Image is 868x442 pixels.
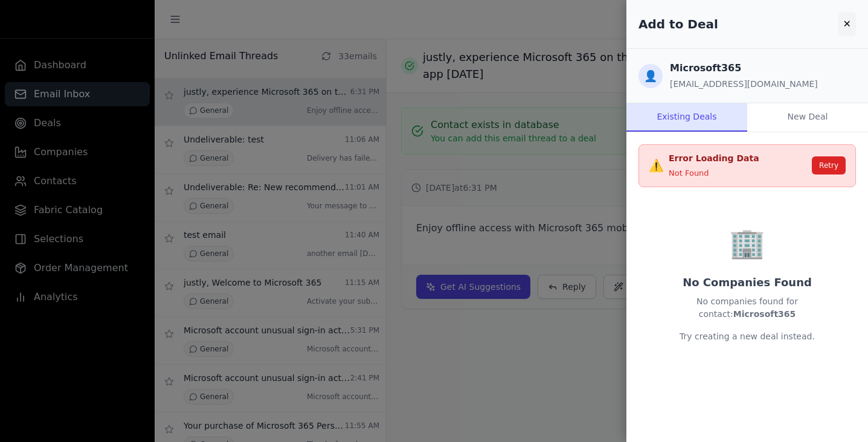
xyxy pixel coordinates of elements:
p: Microsoft365 [670,61,818,75]
strong: Microsoft365 [733,309,796,319]
p: No companies found for contact: [651,295,844,321]
p: Try creating a new deal instead. [651,330,844,343]
button: Existing Deals [626,103,747,132]
p: [EMAIL_ADDRESS][DOMAIN_NAME] [670,78,818,91]
p: Error Loading Data [669,152,807,165]
button: Retry [812,156,846,175]
span: ⚠️ [649,156,664,175]
h3: No Companies Found [651,274,844,290]
button: New Deal [747,103,868,132]
p: Not Found [669,167,807,179]
div: 🏢 [651,221,844,264]
div: 👤 [638,64,663,88]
